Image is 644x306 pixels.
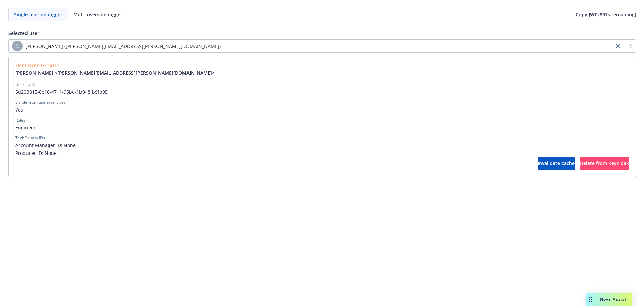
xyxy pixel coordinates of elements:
button: Copy JWT (897s remaining) [576,8,636,21]
span: Copy JWT ( 897 s remaining) [576,11,636,18]
span: Multi users debugger [73,11,122,18]
span: Single user debugger [14,11,62,18]
a: [PERSON_NAME] <[PERSON_NAME][EMAIL_ADDRESS][PERSON_NAME][DOMAIN_NAME]> [15,69,220,76]
a: close [614,42,622,50]
span: Nova Assist [600,296,627,302]
span: Producer ID: None [15,149,629,157]
span: Employee Details [15,64,220,68]
button: Nova Assist [586,293,632,306]
span: Selected user [8,30,39,36]
span: Yes [15,106,629,113]
div: TechCanary IDs [15,135,45,141]
button: Delete from Keycloak [580,157,629,170]
span: Account Manager ID: None [15,142,629,149]
span: Invalidate cache [538,160,575,166]
span: 5d203815-8e10-4711-95be-1b948fb9fb95 [15,88,629,95]
div: Drag to move [586,293,595,306]
div: Roles [15,117,25,123]
span: Delete from Keycloak [580,160,629,166]
button: Invalidate cache [538,157,575,170]
span: [PERSON_NAME] ([PERSON_NAME][EMAIL_ADDRESS][PERSON_NAME][DOMAIN_NAME]) [12,41,611,51]
span: Engineer [15,124,629,131]
span: [PERSON_NAME] ([PERSON_NAME][EMAIL_ADDRESS][PERSON_NAME][DOMAIN_NAME]) [25,43,221,50]
div: User UUID [15,82,36,88]
div: Visible from users-service? [15,99,65,105]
